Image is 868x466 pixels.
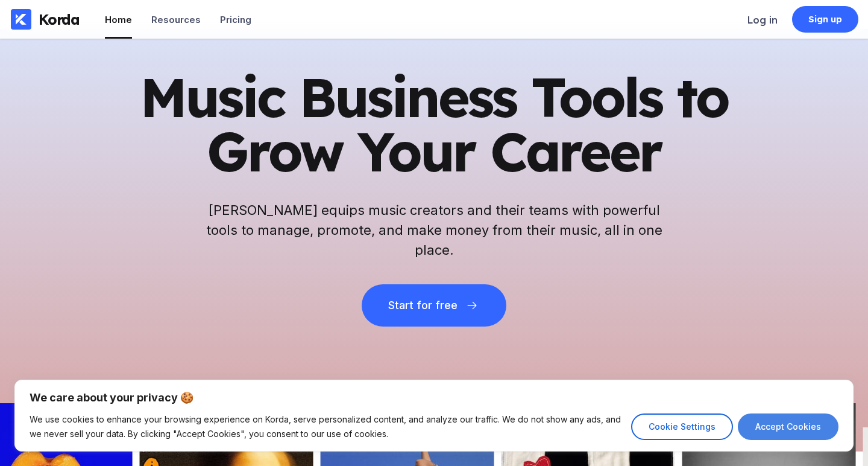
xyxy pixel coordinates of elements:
div: Log in [747,14,778,26]
h1: Music Business Tools to Grow Your Career [139,70,729,179]
p: We use cookies to enhance your browsing experience on Korda, serve personalized content, and anal... [30,412,622,441]
a: Sign up [792,6,858,33]
div: Start for free [388,299,457,311]
h2: [PERSON_NAME] equips music creators and their teams with powerful tools to manage, promote, and m... [205,200,663,260]
button: Accept Cookies [738,413,838,440]
div: Pricing [220,14,251,25]
button: Start for free [362,284,506,327]
p: We care about your privacy 🍪 [30,391,838,405]
button: Cookie Settings [631,413,733,440]
div: Resources [151,14,201,25]
div: Home [105,14,132,25]
div: Sign up [808,13,843,25]
div: Korda [39,10,80,28]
